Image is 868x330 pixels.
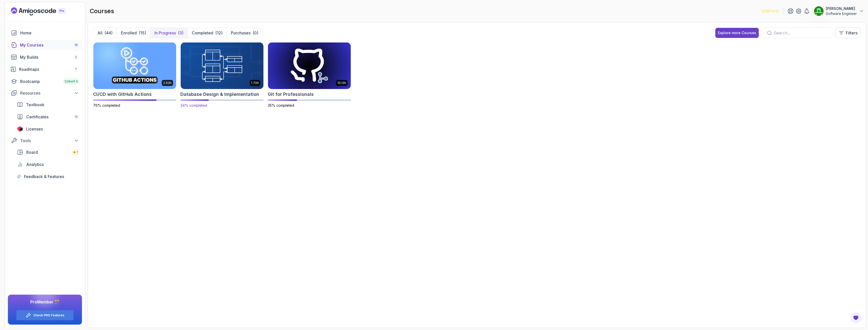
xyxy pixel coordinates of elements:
button: In Progress(3) [150,28,187,38]
a: textbook [14,100,82,110]
span: 16 [74,43,78,47]
a: Git for Professionals card10.13hGit for Professionals35% completed [268,42,351,108]
h2: CI/CD with GitHub Actions [93,91,152,98]
a: Database Design & Implementation card1.70hDatabase Design & Implementation34% completed [180,42,264,108]
a: Landing page [11,7,77,15]
span: Certificates [26,114,48,120]
span: 76% completed [93,103,120,107]
img: Git for Professionals card [268,42,351,89]
div: Bootcamp [20,78,79,84]
span: 13 [74,115,78,119]
p: Enrolled [121,30,137,36]
button: All(44) [93,28,117,38]
a: CI/CD with GitHub Actions card2.63hCI/CD with GitHub Actions76% completed [93,42,176,108]
input: Search... [774,30,829,36]
img: CI/CD with GitHub Actions card [93,42,176,89]
span: Cohort 3 [65,79,78,83]
img: Database Design & Implementation card [179,41,265,90]
a: roadmaps [8,64,82,74]
button: Tools [8,136,82,145]
a: bootcamp [8,76,82,86]
div: (12) [215,30,223,36]
div: (3) [178,30,183,36]
button: Open Feedback Button [850,312,862,324]
span: Feedback & Features [24,173,64,180]
span: 7 [75,67,77,71]
button: Purchases(0) [227,28,262,38]
a: home [8,28,82,38]
p: 1.70h [251,81,259,85]
a: feedback [14,171,82,182]
p: [PERSON_NAME] [826,6,857,11]
span: Board [26,149,38,155]
button: Filters [835,28,861,38]
div: (15) [139,30,146,36]
div: My Courses [20,42,79,48]
a: licenses [14,124,82,134]
div: (44) [104,30,113,36]
span: Licenses [26,126,43,132]
p: 1208 Points [761,9,779,14]
img: user profile image [814,6,824,16]
div: Tools [20,138,79,144]
span: Textbook [26,102,44,108]
div: (0) [253,30,258,36]
p: Filters [846,30,857,36]
a: board [14,147,82,157]
p: 2.63h [163,81,172,85]
span: Analytics [26,161,44,167]
a: Check PRO Features [33,313,64,317]
p: In Progress [154,30,176,36]
button: Check PRO Features [16,310,74,320]
a: builds [8,52,82,62]
div: Roadmaps [19,66,79,72]
button: user profile image[PERSON_NAME]Software Engineer [814,6,864,16]
p: Completed [192,30,213,36]
h2: courses [90,7,114,15]
button: Completed(12) [187,28,227,38]
p: Software Engineer [826,11,857,16]
span: 2 [75,55,77,59]
button: Enrolled(15) [117,28,150,38]
img: jetbrains icon [17,126,23,131]
h2: Database Design & Implementation [180,91,259,98]
button: Explore more Courses [715,28,759,38]
p: Purchases [231,30,251,36]
div: My Builds [20,54,79,60]
div: Resources [20,90,79,96]
p: All [97,30,102,36]
span: 1 [76,150,78,154]
div: Explore more Courses [718,30,756,35]
h2: Git for Professionals [268,91,314,98]
a: courses [8,40,82,50]
span: 34% completed [180,103,207,107]
button: Resources [8,89,82,98]
div: Home [20,30,79,36]
span: 35% completed [268,103,294,107]
a: analytics [14,159,82,169]
a: certificates [14,112,82,122]
p: 10.13h [337,81,346,85]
